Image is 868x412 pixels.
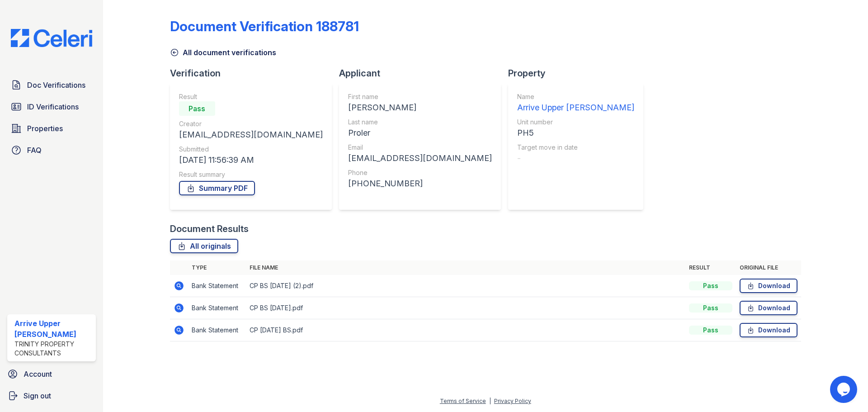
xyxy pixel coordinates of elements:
[179,181,255,195] a: Summary PDF
[348,177,492,190] div: [PHONE_NUMBER]
[348,118,492,127] div: Last name
[348,101,492,114] div: [PERSON_NAME]
[736,260,801,275] th: Original file
[7,76,96,94] a: Doc Verifications
[517,143,634,152] div: Target move in date
[348,152,492,165] div: [EMAIL_ADDRESS][DOMAIN_NAME]
[830,376,859,403] iframe: chat widget
[689,303,732,313] div: Pass
[7,119,96,137] a: Properties
[348,127,492,139] div: Proler
[27,101,79,112] span: ID Verifications
[4,29,99,47] img: CE_Logo_Blue-a8612792a0a2168367f1c8372b55b34899dd931a85d93a1a3d3e32e68fde9ad4.png
[246,275,685,297] td: CP BS [DATE] (2).pdf
[517,152,634,165] div: -
[508,67,651,80] div: Property
[188,275,246,297] td: Bank Statement
[179,154,323,166] div: [DATE] 11:56:39 AM
[7,98,96,116] a: ID Verifications
[740,301,797,315] a: Download
[179,128,323,141] div: [EMAIL_ADDRESS][DOMAIN_NAME]
[27,145,42,156] span: FAQ
[27,123,63,134] span: Properties
[170,47,276,58] a: All document verifications
[170,223,249,235] div: Document Results
[188,297,246,319] td: Bank Statement
[179,92,323,101] div: Result
[339,67,508,80] div: Applicant
[685,260,736,275] th: Result
[14,340,92,358] div: Trinity Property Consultants
[179,119,323,128] div: Creator
[246,297,685,319] td: CP BS [DATE].pdf
[517,127,634,139] div: PH5
[170,18,359,34] div: Document Verification 188781
[517,101,634,114] div: Arrive Upper [PERSON_NAME]
[740,323,797,337] a: Download
[689,281,732,290] div: Pass
[246,260,685,275] th: File name
[24,369,52,379] span: Account
[179,101,215,116] div: Pass
[348,92,492,101] div: First name
[170,239,238,253] a: All originals
[348,168,492,177] div: Phone
[4,387,99,405] a: Sign out
[179,170,323,179] div: Result summary
[440,398,486,404] a: Terms of Service
[517,118,634,127] div: Unit number
[170,67,339,80] div: Verification
[14,318,92,340] div: Arrive Upper [PERSON_NAME]
[27,80,85,90] span: Doc Verifications
[24,390,51,401] span: Sign out
[348,143,492,152] div: Email
[188,319,246,341] td: Bank Statement
[7,141,96,159] a: FAQ
[179,145,323,154] div: Submitted
[188,260,246,275] th: Type
[494,398,531,404] a: Privacy Policy
[517,92,634,101] div: Name
[740,279,797,293] a: Download
[4,365,99,383] a: Account
[489,398,491,404] div: |
[689,326,732,335] div: Pass
[246,319,685,341] td: CP [DATE] BS.pdf
[517,92,634,114] a: Name Arrive Upper [PERSON_NAME]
